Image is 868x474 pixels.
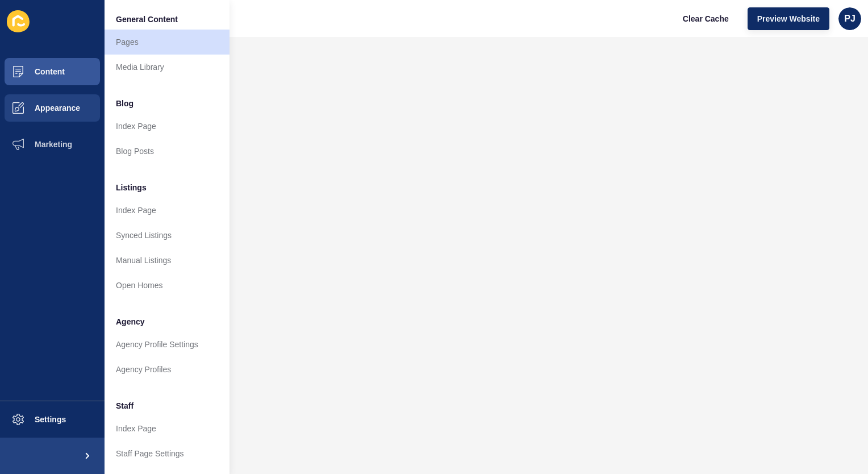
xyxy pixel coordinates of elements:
[105,416,229,441] a: Index Page
[116,98,133,109] span: Blog
[105,441,229,466] a: Staff Page Settings
[105,273,229,298] a: Open Homes
[105,357,229,382] a: Agency Profiles
[116,182,147,193] span: Listings
[673,7,738,30] button: Clear Cache
[844,13,856,24] span: PJ
[105,198,229,223] a: Index Page
[116,14,178,25] span: General Content
[105,114,229,139] a: Index Page
[105,332,229,357] a: Agency Profile Settings
[105,30,229,55] a: Pages
[116,316,145,327] span: Agency
[757,13,820,24] span: Preview Website
[105,248,229,273] a: Manual Listings
[105,55,229,80] a: Media Library
[116,400,133,411] span: Staff
[105,223,229,248] a: Synced Listings
[105,139,229,164] a: Blog Posts
[683,13,729,24] span: Clear Cache
[748,7,829,30] button: Preview Website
